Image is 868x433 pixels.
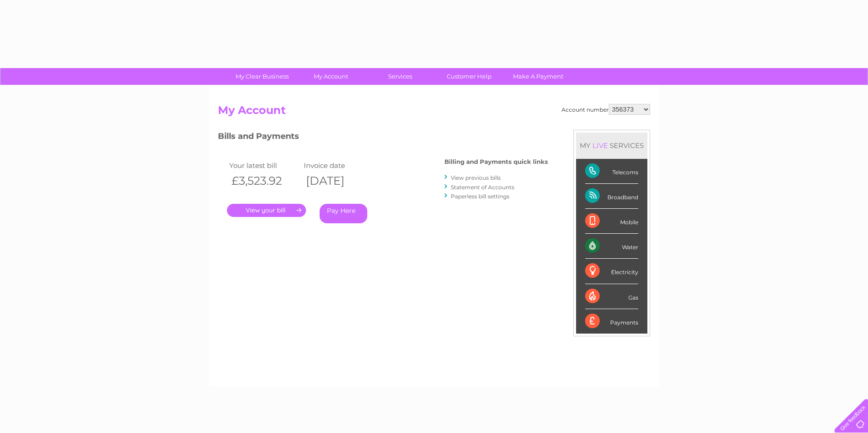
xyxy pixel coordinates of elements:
h2: My Account [218,104,650,121]
div: Electricity [585,259,638,284]
td: Invoice date [301,159,376,172]
div: Broadband [585,184,638,209]
div: Payments [585,309,638,334]
div: Account number [562,104,650,115]
a: View previous bills [451,174,501,181]
a: My Account [294,68,369,85]
div: Telecoms [585,159,638,184]
div: Mobile [585,209,638,234]
td: Your latest bill [227,159,301,172]
a: My Clear Business [225,68,300,85]
div: MY SERVICES [576,133,647,158]
a: Pay Here [320,204,367,223]
div: Water [585,234,638,259]
h4: Billing and Payments quick links [444,158,548,165]
a: Paperless bill settings [451,193,509,200]
th: [DATE] [301,172,376,190]
a: Statement of Accounts [451,184,514,191]
a: Make A Payment [501,68,576,85]
a: Services [363,68,438,85]
a: Customer Help [432,68,507,85]
h3: Bills and Payments [218,130,548,146]
a: . [227,204,306,217]
div: LIVE [591,141,610,150]
div: Gas [585,284,638,309]
th: £3,523.92 [227,172,301,190]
